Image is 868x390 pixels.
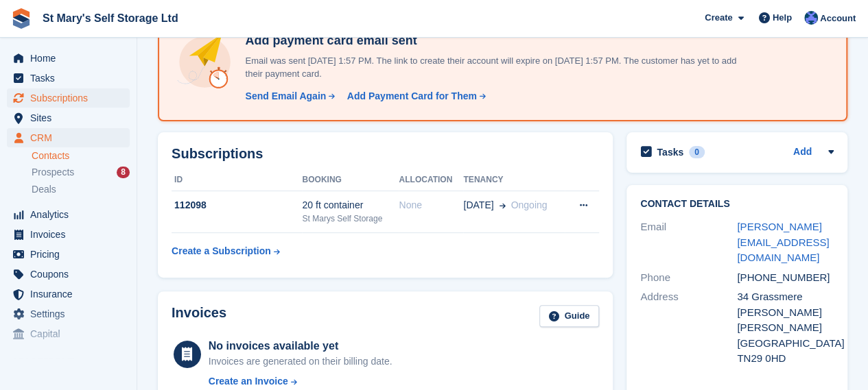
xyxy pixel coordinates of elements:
div: None [399,198,463,212]
a: menu [7,225,130,244]
span: Create [705,11,732,25]
img: stora-icon-8386f47178a22dfd0bd8f6a31ec36ba5ce8667c1dd55bd0f319d3a0aa187defe.svg [11,8,32,29]
img: Matthew Keenan [804,11,818,25]
span: Capital [30,324,113,343]
div: Phone [640,270,737,286]
span: CRM [30,128,113,147]
a: menu [7,245,130,264]
th: Tenancy [463,169,564,191]
span: Ongoing [511,199,547,210]
a: Add [793,145,812,160]
span: Pricing [30,245,113,264]
a: menu [7,128,130,147]
div: Add Payment Card for Them [347,89,477,103]
div: [PERSON_NAME] [PERSON_NAME] [737,305,834,336]
a: menu [7,49,130,68]
a: Create an Invoice [209,374,392,389]
p: Email was sent [DATE] 1:57 PM. The link to create their account will expire on [DATE] 1:57 PM. Th... [239,54,754,81]
div: Create a Subscription [172,244,271,258]
div: Address [640,289,737,367]
a: menu [7,88,130,108]
span: Storefront [12,355,137,369]
div: [PHONE_NUMBER] [737,270,834,286]
span: Subscriptions [30,88,113,108]
th: Allocation [399,169,463,191]
th: Booking [302,169,399,191]
a: Prospects 8 [32,165,130,180]
span: Insurance [30,284,113,304]
img: add-payment-card-4dbda4983b697a7845d177d07a5d71e8a16f1ec00487972de202a45f1e8132f5.svg [176,33,234,91]
div: No invoices available yet [209,338,392,354]
span: Settings [30,304,113,324]
a: Deals [32,182,130,197]
span: Deals [32,183,56,196]
h4: Add payment card email sent [239,33,754,49]
span: Help [773,11,792,25]
a: Guide [539,305,600,328]
a: menu [7,69,130,88]
div: 34 Grassmere [737,289,834,305]
a: menu [7,108,130,127]
th: ID [172,169,302,191]
h2: Subscriptions [172,146,599,162]
a: menu [7,304,130,324]
a: menu [7,284,130,304]
a: menu [7,205,130,224]
div: 20 ft container [302,198,399,212]
h2: Tasks [657,146,683,158]
span: Invoices [30,225,113,244]
h2: Invoices [172,305,226,328]
span: Home [30,49,113,68]
span: Analytics [30,205,113,224]
span: Tasks [30,69,113,88]
span: Coupons [30,265,113,284]
a: menu [7,265,130,284]
div: Email [640,219,737,266]
span: Sites [30,108,113,127]
div: 0 [689,146,705,158]
div: Send Email Again [245,89,326,103]
span: Account [820,12,856,25]
div: 8 [117,167,130,178]
a: menu [7,324,130,343]
div: TN29 0HD [737,351,834,367]
a: [PERSON_NAME][EMAIL_ADDRESS][DOMAIN_NAME] [737,221,829,263]
div: Create an Invoice [209,374,288,389]
div: Invoices are generated on their billing date. [209,354,392,369]
div: St Marys Self Storage [302,212,399,225]
div: [GEOGRAPHIC_DATA] [737,336,834,352]
a: Create a Subscription [172,239,280,264]
a: St Mary's Self Storage Ltd [37,7,184,29]
div: 112098 [172,198,302,212]
span: [DATE] [463,198,493,212]
h2: Contact Details [640,199,834,210]
a: Add Payment Card for Them [342,89,487,103]
span: Prospects [32,166,74,179]
a: Contacts [32,149,130,162]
